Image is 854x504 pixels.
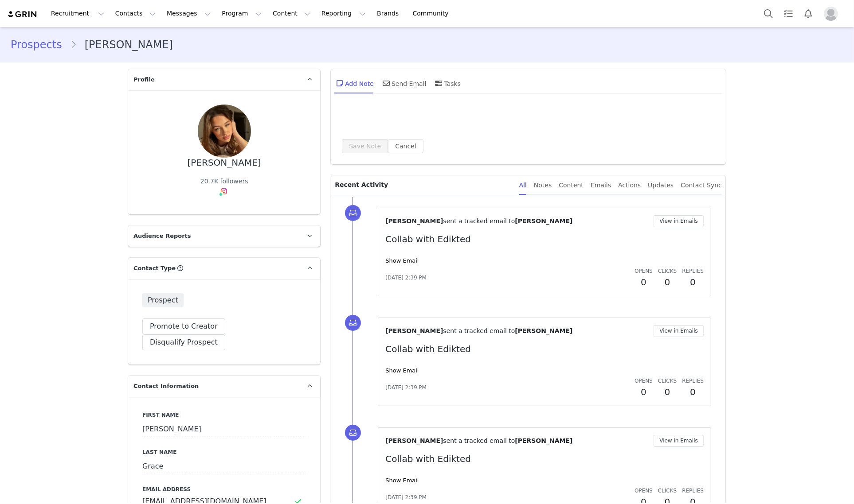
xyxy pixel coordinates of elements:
h2: 0 [635,275,653,289]
span: Audience Reports [133,232,191,240]
a: Show Email [385,367,419,374]
span: sent a tracked email to [443,217,515,225]
span: sent a tracked email to [443,437,515,444]
div: [PERSON_NAME] [188,158,261,168]
p: Collab with Edikted [385,452,704,465]
button: Content [267,4,316,23]
span: [PERSON_NAME] [385,327,443,334]
span: [PERSON_NAME] [385,437,443,444]
p: Collab with Edikted [385,342,704,356]
img: instagram.svg [220,188,227,195]
span: [PERSON_NAME] [515,327,572,334]
button: Program [216,4,267,23]
div: Content [559,175,584,195]
span: Clicks [658,378,677,384]
a: Show Email [385,477,419,484]
h2: 0 [635,385,653,399]
span: [PERSON_NAME] [385,217,443,225]
div: Notes [534,175,552,195]
div: Tasks [434,73,461,94]
button: View in Emails [654,215,704,227]
div: Updates [648,175,674,195]
button: Profile [819,7,847,21]
span: [PERSON_NAME] [515,217,572,225]
div: Actions [618,175,641,195]
label: First Name [142,411,306,419]
a: Show Email [385,257,419,264]
span: [DATE] 2:39 PM [385,493,427,501]
span: Clicks [658,488,677,494]
label: Email Address [142,485,306,493]
button: Cancel [388,139,423,153]
span: Prospect [142,293,184,307]
div: Contact Sync [681,175,722,195]
p: Recent Activity [335,175,512,195]
span: Replies [682,488,704,494]
img: placeholder-profile.jpg [824,7,838,21]
h2: 0 [682,385,704,399]
span: Opens [635,268,653,274]
span: [PERSON_NAME] [515,437,572,444]
a: Tasks [779,4,798,23]
span: Opens [635,488,653,494]
h2: 0 [658,385,677,399]
span: sent a tracked email to [443,327,515,334]
div: Send Email [381,73,427,94]
button: Disqualify Prospect [142,334,225,350]
span: [DATE] 2:39 PM [385,384,427,392]
button: View in Emails [654,435,704,447]
img: grin logo [7,10,38,19]
button: Contacts [110,4,161,23]
div: 20.7K followers [200,177,248,186]
p: Collab with Edikted [385,233,704,246]
button: Reporting [316,4,371,23]
span: Clicks [658,268,677,274]
a: Brands [372,4,407,23]
button: Notifications [799,4,818,23]
a: Community [407,4,458,23]
button: Messages [161,4,216,23]
div: Add Note [334,73,374,94]
button: Recruitment [46,4,110,23]
button: Search [759,4,778,23]
button: Save Note [342,139,388,153]
img: 6a7230f1-1816-4d6d-b68c-fb74db25aff8.jpg [198,105,251,158]
a: Prospects [11,37,70,53]
span: [DATE] 2:39 PM [385,274,427,282]
label: Last Name [142,448,306,456]
span: Opens [635,378,653,384]
span: Profile [133,75,155,84]
span: Replies [682,268,704,274]
button: Promote to Creator [142,318,225,334]
span: Replies [682,378,704,384]
span: Contact Information [133,382,199,391]
div: Emails [591,175,611,195]
h2: 0 [682,275,704,289]
button: View in Emails [654,325,704,337]
h2: 0 [658,275,677,289]
div: All [519,175,527,195]
span: Contact Type [133,264,176,273]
